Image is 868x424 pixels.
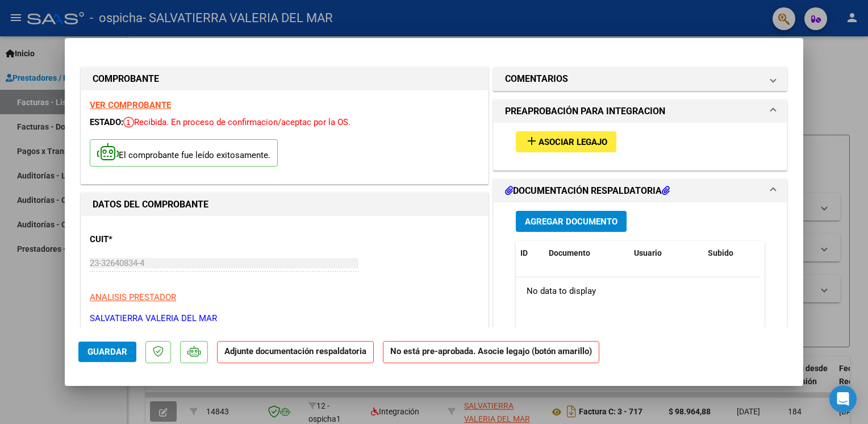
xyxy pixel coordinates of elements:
a: VER COMPROBANTE [90,100,171,110]
span: ANALISIS PRESTADOR [90,292,176,302]
span: ID [520,248,528,257]
span: Asociar Legajo [539,137,607,147]
span: Documento [549,248,590,257]
strong: No está pre-aprobada. Asocie legajo (botón amarillo) [383,341,599,363]
button: Agregar Documento [516,211,627,232]
strong: Adjunte documentación respaldatoria [224,346,366,356]
span: Usuario [634,248,662,257]
h1: PREAPROBACIÓN PARA INTEGRACION [505,105,665,118]
h1: DOCUMENTACIÓN RESPALDATORIA [505,184,670,198]
datatable-header-cell: Subido [703,241,760,265]
span: Subido [708,248,733,257]
datatable-header-cell: Usuario [629,241,703,265]
div: PREAPROBACIÓN PARA INTEGRACION [494,123,787,170]
strong: COMPROBANTE [93,73,159,84]
span: Recibida. En proceso de confirmacion/aceptac por la OS. [123,117,350,127]
datatable-header-cell: Documento [544,241,629,265]
mat-expansion-panel-header: DOCUMENTACIÓN RESPALDATORIA [494,180,787,202]
mat-icon: add [525,134,539,148]
span: ESTADO: [90,117,123,127]
mat-expansion-panel-header: COMENTARIOS [494,68,787,90]
p: CUIT [90,233,207,246]
button: Guardar [78,342,136,362]
div: No data to display [516,277,761,306]
span: Agregar Documento [525,217,617,227]
datatable-header-cell: Acción [760,241,817,265]
mat-expansion-panel-header: PREAPROBACIÓN PARA INTEGRACION [494,100,787,123]
p: SALVATIERRA VALERIA DEL MAR [90,312,479,325]
strong: DATOS DEL COMPROBANTE [93,199,208,210]
h1: COMENTARIOS [505,72,568,86]
button: Asociar Legajo [516,131,616,152]
datatable-header-cell: ID [516,241,544,265]
p: El comprobante fue leído exitosamente. [90,139,278,167]
div: Open Intercom Messenger [829,385,857,413]
span: Guardar [87,347,127,357]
